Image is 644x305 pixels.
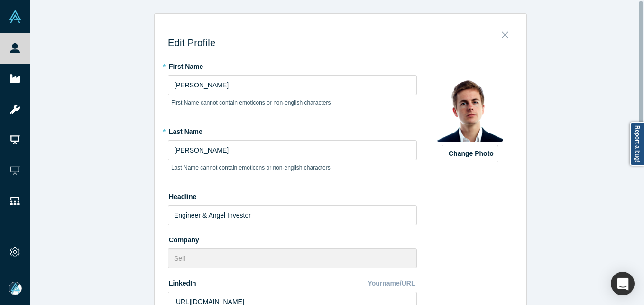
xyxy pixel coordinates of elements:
[168,205,417,225] input: Partner, CEO
[442,145,498,162] button: Change Photo
[630,122,644,166] a: Report a bug!
[168,58,417,72] label: First Name
[168,124,417,137] label: Last Name
[437,75,503,142] img: Profile user default
[9,282,22,295] img: Mia Scott's Account
[168,189,417,202] label: Headline
[368,275,417,292] div: Yourname/URL
[495,26,515,39] button: Close
[168,232,417,245] label: Company
[168,275,196,288] label: LinkedIn
[171,163,414,172] p: Last Name cannot contain emoticons or non-english characters
[171,98,414,107] p: First Name cannot contain emoticons or non-english characters
[9,10,22,23] img: Alchemist Vault Logo
[168,37,513,48] h3: Edit Profile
